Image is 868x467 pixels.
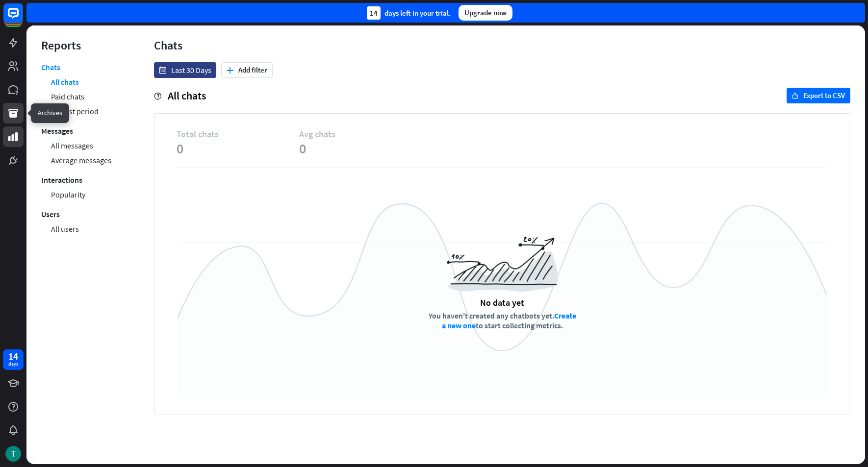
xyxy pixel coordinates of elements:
button: Open LiveChat chat widget [8,4,37,33]
div: days [8,361,18,368]
div: Upgrade now [459,5,512,21]
div: days left in your trial. [367,6,451,20]
div: 14 [8,352,18,361]
a: 14 days [3,349,24,370]
div: 14 [367,6,381,20]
